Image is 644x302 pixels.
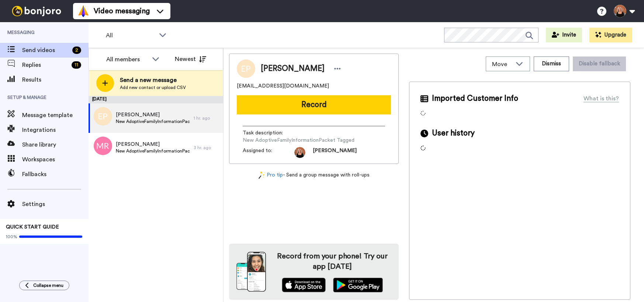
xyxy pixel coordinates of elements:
img: magic-wand.svg [259,171,265,179]
span: [EMAIL_ADDRESS][DOMAIN_NAME] [237,82,329,90]
span: Add new contact or upload CSV [120,85,186,90]
span: [PERSON_NAME] [261,63,325,74]
div: All members [106,55,148,64]
span: Results [22,75,89,84]
span: All [106,31,155,40]
span: [PERSON_NAME] [116,141,190,148]
span: Settings [22,200,89,209]
div: 11 [72,61,81,69]
span: Video messaging [94,6,150,16]
span: New AdoptiveFamilyInformationPacket Tagged [116,119,190,124]
span: Assigned to: [243,147,294,158]
button: Invite [546,28,582,42]
span: Integrations [22,126,89,134]
button: Newest [169,52,212,66]
div: - Send a group message with roll-ups [229,171,399,179]
button: Collapse menu [19,281,69,290]
div: [DATE] [89,96,223,103]
span: Move [492,60,512,69]
span: New AdoptiveFamilyInformationPacket Tagged [243,137,354,144]
span: Task description : [243,129,294,137]
div: What is this? [584,94,619,103]
span: [PERSON_NAME] [313,147,357,158]
span: QUICK START GUIDE [6,224,59,230]
span: 100% [6,234,17,240]
button: Upgrade [589,28,632,42]
span: Fallbacks [22,170,89,179]
span: Collapse menu [33,282,63,288]
img: 6ccd836c-b7c5-4d2c-a823-b2b2399f2d6c-1746485891.jpg [294,147,305,158]
button: Dismiss [534,56,569,71]
span: Share library [22,140,89,149]
img: mr.png [94,137,112,155]
img: appstore [282,278,326,292]
img: download [236,252,266,292]
h4: Record from your phone! Try our app [DATE] [273,251,391,272]
div: 1 hr. ago [194,115,219,121]
span: [PERSON_NAME] [116,111,190,119]
img: Image of Esther Powell [237,59,255,78]
span: User history [432,128,475,139]
span: Imported Customer Info [432,93,518,104]
img: ep.png [94,107,112,126]
span: Send videos [22,46,69,55]
div: 2 [72,47,81,54]
span: Message template [22,111,89,120]
span: Workspaces [22,155,89,164]
img: vm-color.svg [77,5,89,17]
div: 3 hr. ago [194,145,219,151]
span: Send a new message [120,76,186,85]
img: bj-logo-header-white.svg [9,6,64,16]
img: playstore [333,278,383,292]
button: Disable fallback [573,56,626,71]
span: Replies [22,61,69,69]
button: Record [237,95,391,114]
span: New AdoptiveFamilyInformationPacket Tagged [116,148,190,154]
a: Pro tip [259,171,283,179]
